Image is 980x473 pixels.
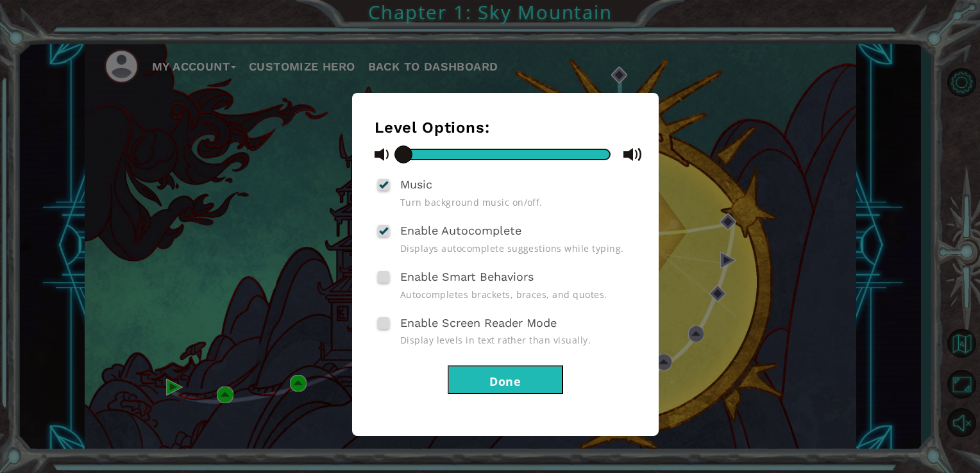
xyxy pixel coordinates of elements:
span: Enable Screen Reader Mode [400,316,557,329]
button: Done [448,365,563,394]
span: Autocompletes brackets, braces, and quotes. [400,288,636,301]
span: Enable Smart Behaviors [400,270,534,283]
span: Displays autocomplete suggestions while typing. [400,242,636,254]
span: Enable Autocomplete [400,224,521,237]
h3: Level Options: [375,119,636,137]
span: Turn background music on/off. [400,196,636,208]
span: Display levels in text rather than visually. [400,334,636,346]
span: Music [400,178,432,191]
